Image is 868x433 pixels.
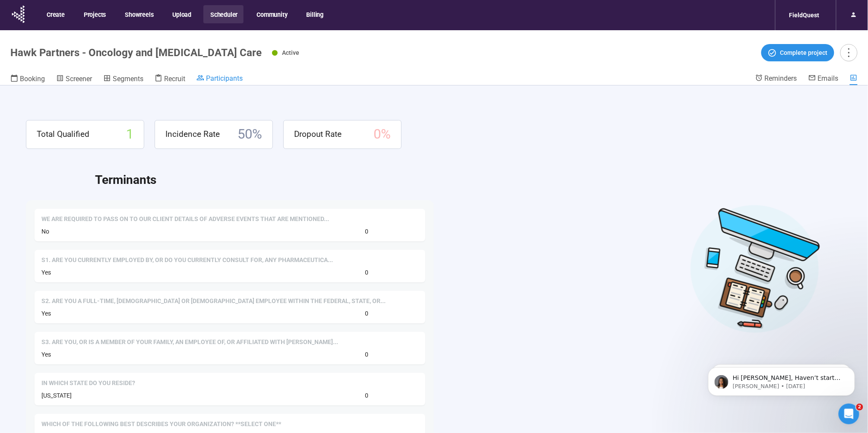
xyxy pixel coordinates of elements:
[41,269,51,276] span: Yes
[203,5,244,23] button: Scheduler
[37,128,89,141] span: Total Qualified
[238,124,262,145] span: 50 %
[103,74,143,85] a: Segments
[41,228,49,235] span: No
[10,47,262,59] h1: Hawk Partners - Oncology and [MEDICAL_DATA] Care
[66,75,92,83] span: Screener
[41,379,135,388] span: In which state do you reside?
[365,350,368,359] span: 0
[300,5,330,23] button: Billing
[165,5,197,23] button: Upload
[41,215,329,224] span: We are required to pass on to our client details of adverse events that are mentioned during the ...
[808,74,839,84] a: Emails
[250,5,293,23] button: Community
[10,74,45,85] a: Booking
[20,75,45,83] span: Booking
[818,74,839,82] span: Emails
[840,44,858,61] button: more
[77,5,112,23] button: Projects
[365,309,368,318] span: 0
[294,128,342,141] span: Dropout Rate
[41,310,51,317] span: Yes
[365,227,368,236] span: 0
[41,338,338,347] span: S3. Are you, or is a member of your family, an employee of, or affiliated with Kaiser Healthcare,...
[126,124,133,145] span: 1
[374,124,391,145] span: 0 %
[155,74,185,85] a: Recruit
[41,256,333,265] span: S1. Are you currently employed by, or do you currently consult for, any pharmaceutical company, g...
[41,351,51,358] span: Yes
[839,404,859,424] iframe: Intercom live chat
[95,171,842,190] h2: Terminants
[761,44,834,61] button: Complete project
[755,74,797,84] a: Reminders
[41,392,72,399] span: [US_STATE]
[690,204,820,334] img: Desktop work notes
[695,349,868,410] iframe: Intercom notifications message
[856,404,863,411] span: 2
[206,74,243,82] span: Participants
[56,74,92,85] a: Screener
[765,74,797,82] span: Reminders
[282,49,299,56] span: Active
[40,5,71,23] button: Create
[784,7,825,23] div: FieldQuest
[196,74,243,84] a: Participants
[164,75,185,83] span: Recruit
[780,48,828,57] span: Complete project
[165,128,220,141] span: Incidence Rate
[41,297,386,306] span: S2. Are you a full-time, part-time or contract employee within the Federal, State, or Local gover...
[843,47,855,58] span: more
[118,5,159,23] button: Showreels
[365,268,368,277] span: 0
[113,75,143,83] span: Segments
[365,391,368,400] span: 0
[41,420,281,429] span: Which of the following best describes your organization? **Select one**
